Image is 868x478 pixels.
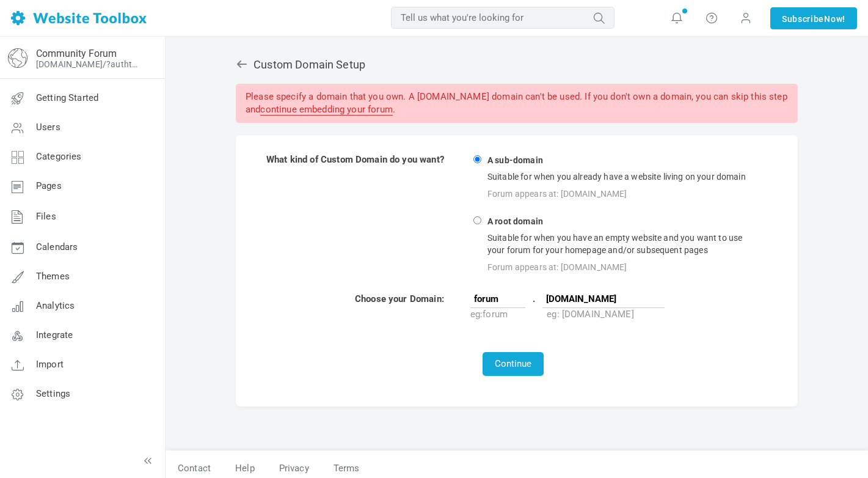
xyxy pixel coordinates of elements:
[486,186,760,202] div: Forum appears at: [DOMAIN_NAME]
[36,151,82,162] span: Categories
[483,309,508,320] span: forum
[770,7,857,29] a: SubscribeNow!
[486,229,760,259] div: Suitable for when you have an empty website and you want to use your forum for your homepage and/...
[266,292,469,322] td: Choose your Domain:
[36,241,78,252] span: Calendars
[36,359,64,370] span: Import
[486,259,760,275] div: Forum appears at: [DOMAIN_NAME]
[547,309,634,320] span: eg: [DOMAIN_NAME]
[266,153,469,275] td: What kind of Custom Domain do you want?
[824,12,845,26] span: Now!
[36,92,98,103] span: Getting Started
[36,59,142,69] a: [DOMAIN_NAME]/?authtoken=6cc019cf4a0c22cf1863c8ddb40832ff&rememberMe=1
[36,388,70,399] span: Settings
[36,300,75,311] span: Analytics
[236,58,798,72] h2: Custom Domain Setup
[36,48,117,59] a: Community Forum
[528,293,540,306] span: .
[236,84,798,123] div: Please specify a domain that you own. A [DOMAIN_NAME] domain can't be used. If you don't own a do...
[36,271,70,282] span: Themes
[470,309,508,320] span: eg:
[36,329,73,340] span: Integrate
[486,167,760,186] div: Suitable for when you already have a website living on your domain
[483,352,544,376] button: Continue
[260,104,392,116] a: continue embedding your forum
[8,48,27,68] img: globe-icon.png
[36,211,56,222] span: Files
[486,216,545,228] strong: A root domain
[391,7,615,29] input: Tell us what you're looking for
[36,180,62,191] span: Pages
[36,122,60,133] span: Users
[486,155,545,167] strong: A sub-domain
